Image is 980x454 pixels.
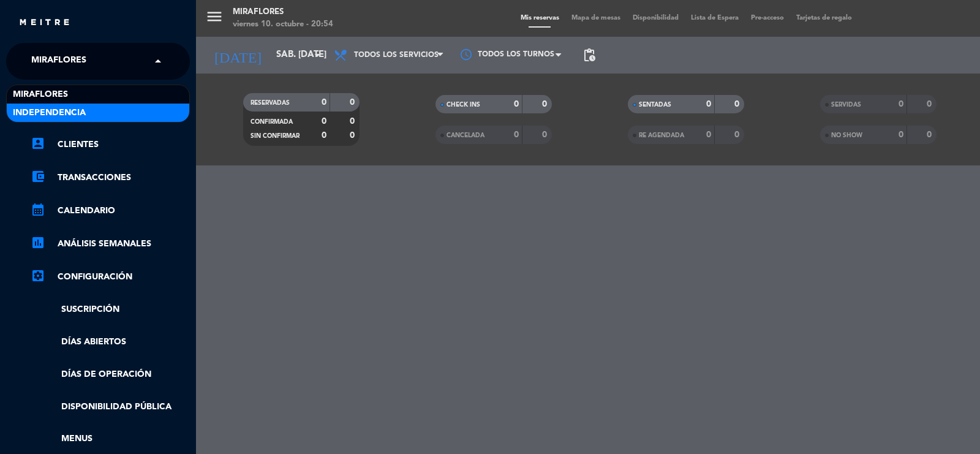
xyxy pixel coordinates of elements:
i: account_box [31,136,45,151]
img: MEITRE [18,18,70,28]
a: Disponibilidad pública [31,400,190,414]
i: assessment [31,235,45,250]
a: Suscripción [31,303,190,317]
a: assessmentANÁLISIS SEMANALES [31,236,190,251]
a: Días abiertos [31,335,190,349]
span: Independencia [13,106,86,120]
a: Días de Operación [31,368,190,382]
i: account_balance_wallet [31,169,45,184]
span: Miraflores [13,88,68,102]
a: Menus [31,432,190,446]
a: Configuración [31,270,190,284]
a: calendar_monthCalendario [31,203,190,218]
a: account_boxClientes [31,137,190,152]
span: Miraflores [31,48,86,74]
i: settings_applications [31,268,45,283]
a: account_balance_walletTransacciones [31,170,190,185]
i: calendar_month [31,202,45,217]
